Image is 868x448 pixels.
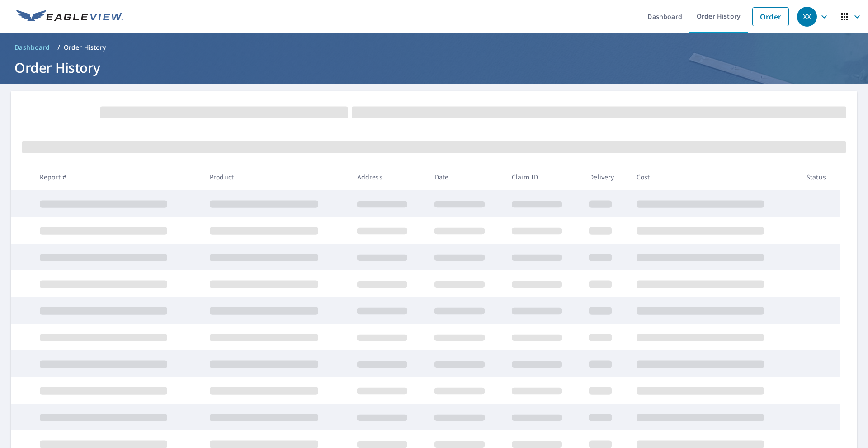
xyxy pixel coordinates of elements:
p: Order History [64,43,106,52]
div: XX [797,7,817,27]
a: Order [752,7,789,26]
img: EV Logo [16,10,123,24]
a: Dashboard [11,40,54,55]
th: Product [203,164,350,190]
h1: Order History [11,58,857,77]
th: Report # [33,164,203,190]
span: Dashboard [14,43,50,52]
th: Address [350,164,427,190]
th: Date [427,164,505,190]
th: Cost [629,164,799,190]
th: Delivery [582,164,629,190]
nav: breadcrumb [11,40,857,55]
li: / [57,42,60,53]
th: Claim ID [505,164,582,190]
th: Status [799,164,840,190]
